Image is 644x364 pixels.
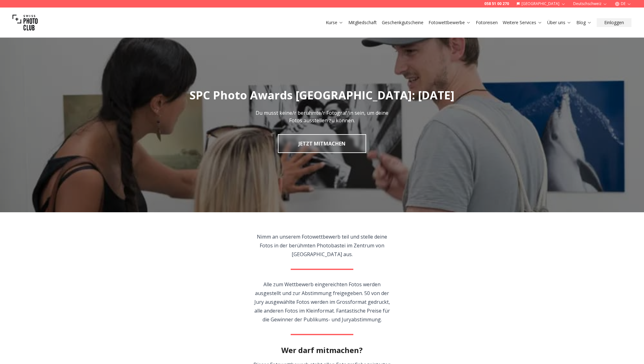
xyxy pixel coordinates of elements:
[326,19,343,26] a: Kurse
[476,19,498,26] a: Fotoreisen
[503,19,542,26] a: Weitere Services
[500,18,545,27] button: Weitere Services
[346,18,379,27] button: Mitgliedschaft
[597,18,631,27] button: Einloggen
[278,134,366,153] a: JETZT MITMACHEN
[281,345,363,355] h2: Wer darf mitmachen?
[428,19,471,26] a: Fotowettbewerbe
[473,18,500,27] button: Fotoreisen
[251,280,394,324] p: Alle zum Wettbewerb eingereichten Fotos werden ausgestellt und zur Abstimmung freigegeben. 50 von...
[251,232,394,259] p: Nimm an unserem Fotowettbewerb teil und stelle deine Fotos in der berühmten Photobastei im Zentru...
[426,18,473,27] button: Fotowettbewerbe
[484,1,509,6] a: 058 51 00 270
[13,10,38,35] img: Swiss photo club
[576,19,592,26] a: Blog
[252,109,392,124] p: Du musst keine/r berühmte/r Fotograf/in sein, um deine Fotos ausstellen zu können.
[574,18,594,27] button: Blog
[547,19,571,26] a: Über uns
[382,19,423,26] a: Geschenkgutscheine
[348,19,377,26] a: Mitgliedschaft
[545,18,574,27] button: Über uns
[323,18,346,27] button: Kurse
[379,18,426,27] button: Geschenkgutscheine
